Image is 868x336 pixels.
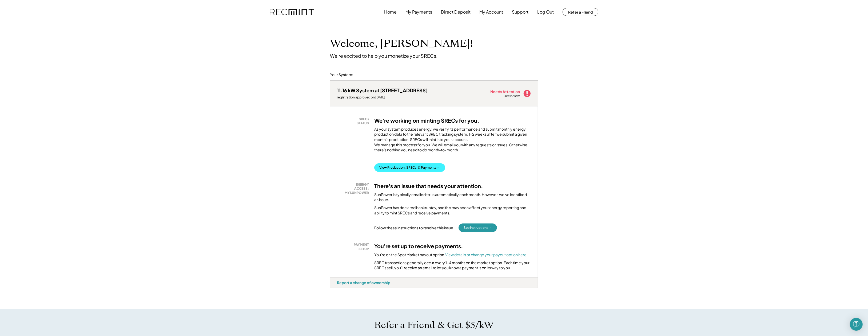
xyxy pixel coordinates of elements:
[374,260,531,271] div: SREC transactions generally occur every 1-4 months on the market option. Each time your SRECs sel...
[850,318,863,331] div: Open Intercom Messenger
[330,38,473,50] h1: Welcome, [PERSON_NAME]!
[337,280,390,285] div: Report a change of ownership
[330,288,349,290] div: rd1nmkaq - VA Distributed
[374,225,453,230] div: Follow these instructions to resolve this issue
[374,205,531,215] div: SunPower has declared bankruptcy, and this may soon affect your energy reporting and ability to m...
[459,223,497,232] button: See instructions →
[340,243,369,251] div: PAYMENT SETUP
[537,7,554,17] button: Log Out
[479,7,503,17] button: My Account
[374,243,463,250] h3: You're set up to receive payments.
[337,87,428,93] div: 11.16 kW System at [STREET_ADDRESS]
[374,117,479,124] h3: We're working on minting SRECs for you.
[441,7,471,17] button: Direct Deposit
[374,127,531,155] div: As your system produces energy, we verify its performance and submit monthly energy production da...
[374,182,483,189] h3: There's an issue that needs your attention.
[270,9,314,15] img: recmint-logotype%403x.png
[337,95,428,99] div: registration approved on [DATE]
[340,117,369,125] div: SRECs STATUS
[330,53,437,59] div: We're excited to help you monetize your SRECs.
[512,7,528,17] button: Support
[445,252,528,257] a: View details or change your payout option here.
[384,7,397,17] button: Home
[405,7,432,17] button: My Payments
[504,94,520,98] div: see below
[374,252,528,258] div: You're on the Spot Market payout option.
[340,182,369,195] div: ENERGY ACCESS: MYSUNPOWER
[490,90,520,93] div: Needs Attention
[330,72,353,77] div: Your System:
[374,163,445,172] button: View Production, SRECs, & Payments →
[374,192,531,202] div: SunPower is typically emailed to us automatically each month. However, we've identified an issue.
[563,8,598,16] button: Refer a Friend
[374,320,494,331] h1: Refer a Friend & Get $5/kW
